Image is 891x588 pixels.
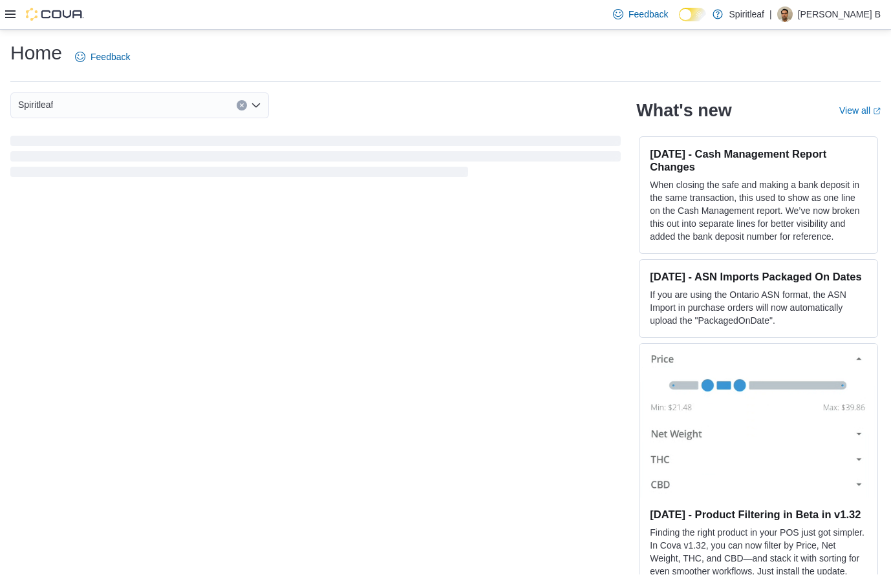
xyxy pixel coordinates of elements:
input: Dark Mode [679,8,706,21]
button: Open list of options [251,100,261,110]
a: Feedback [70,44,135,70]
h3: [DATE] - Cash Management Report Changes [650,147,867,173]
h2: What's new [636,100,731,121]
button: Clear input [237,100,247,110]
p: [PERSON_NAME] B [798,6,881,22]
p: When closing the safe and making a bank deposit in the same transaction, this used to show as one... [650,178,867,243]
span: Feedback [91,50,130,63]
img: Cova [26,8,84,21]
h1: Home [10,40,62,66]
span: Dark Mode [679,21,680,22]
p: Spiritleaf [729,6,764,22]
a: Feedback [608,1,673,27]
span: Loading [10,138,621,180]
span: Spiritleaf [18,97,53,112]
h3: [DATE] - Product Filtering in Beta in v1.32 [650,508,867,521]
svg: External link [873,107,881,115]
h3: [DATE] - ASN Imports Packaged On Dates [650,270,867,283]
div: Ajaydeep B [777,6,793,22]
p: | [769,6,772,22]
a: View allExternal link [839,105,881,116]
span: Feedback [628,8,668,21]
p: If you are using the Ontario ASN format, the ASN Import in purchase orders will now automatically... [650,288,867,327]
